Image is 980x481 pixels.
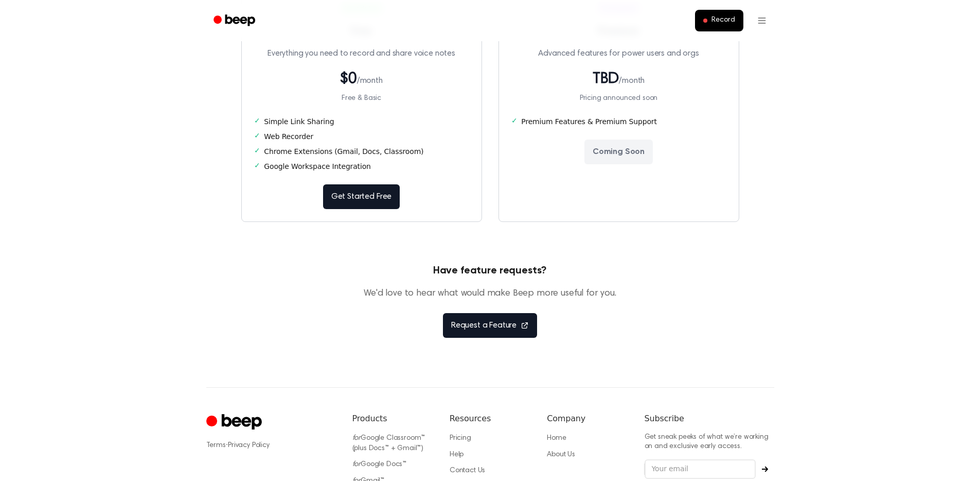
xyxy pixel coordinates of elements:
button: Coming Soon [584,140,653,164]
h2: Have feature requests? [293,263,688,279]
a: forGoogle Docs™ [352,461,407,468]
span: $0 [340,72,357,87]
i: for [352,435,361,442]
span: ✓ [511,116,518,127]
p: Advanced features for power users and orgs [511,47,726,60]
button: Open menu [750,8,774,33]
li: Simple Link Sharing [254,116,469,127]
a: Terms [206,442,226,449]
p: Everything you need to record and share voice notes [254,47,469,60]
a: About Us [547,451,575,458]
span: ✓ [254,161,260,172]
div: · [206,440,336,451]
a: Cruip [206,413,264,433]
a: Help [450,451,464,458]
a: Pricing [450,435,471,442]
span: ✓ [254,131,260,142]
span: ✓ [254,116,260,127]
a: Request a Feature [443,313,537,338]
button: Record [695,10,743,31]
p: Free & Basic [254,93,469,104]
input: Your email [645,459,756,479]
i: for [352,461,361,468]
span: ✓ [254,146,260,157]
p: We'd love to hear what would make Beep more useful for you. [293,287,688,301]
li: Web Recorder [254,131,469,142]
li: Chrome Extensions (Gmail, Docs, Classroom) [254,146,469,157]
span: /month [619,77,645,85]
h6: Company [547,413,628,425]
h6: Resources [450,413,530,425]
li: Premium Features & Premium Support [511,116,726,127]
p: Get sneak peeks of what we’re working on and exclusive early access. [645,433,774,451]
span: Record [711,16,735,25]
p: Pricing announced soon [511,93,726,104]
a: Home [547,435,566,442]
span: /month [357,77,383,85]
button: Subscribe [756,466,774,472]
li: Google Workspace Integration [254,161,469,172]
a: Beep [206,11,264,31]
h6: Subscribe [645,413,774,425]
h6: Products [352,413,433,425]
a: Privacy Policy [228,442,270,449]
a: Get Started Free [323,184,400,209]
span: TBD [593,72,619,87]
a: Contact Us [450,467,485,474]
a: forGoogle Classroom™ (plus Docs™ + Gmail™) [352,435,425,452]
